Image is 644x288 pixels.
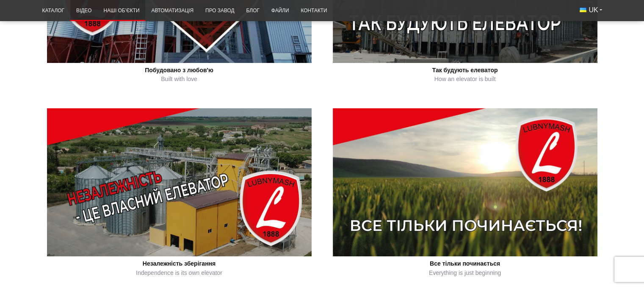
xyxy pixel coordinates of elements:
a: Каталог [36,3,70,19]
div: Built with love [50,75,308,84]
a: Контакти [295,3,333,19]
a: Відео [70,3,97,19]
a: Блог [240,3,265,19]
div: Everything is just beginning [336,269,594,277]
div: Так будують елеватор [336,66,594,75]
img: Українська [580,8,586,12]
div: Все тільки починається [336,260,594,268]
a: Файли [265,3,295,19]
a: Про завод [199,3,240,19]
div: Independence is its own elevator [50,269,308,277]
span: UK [589,5,598,15]
div: Незалежність зберігання [50,260,308,268]
button: UK [574,3,608,18]
a: Автоматизація [145,3,199,19]
div: Побудовано з любов'ю [50,66,308,75]
div: How an elevator is built [336,75,594,84]
a: Наші об’єкти [97,3,145,19]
